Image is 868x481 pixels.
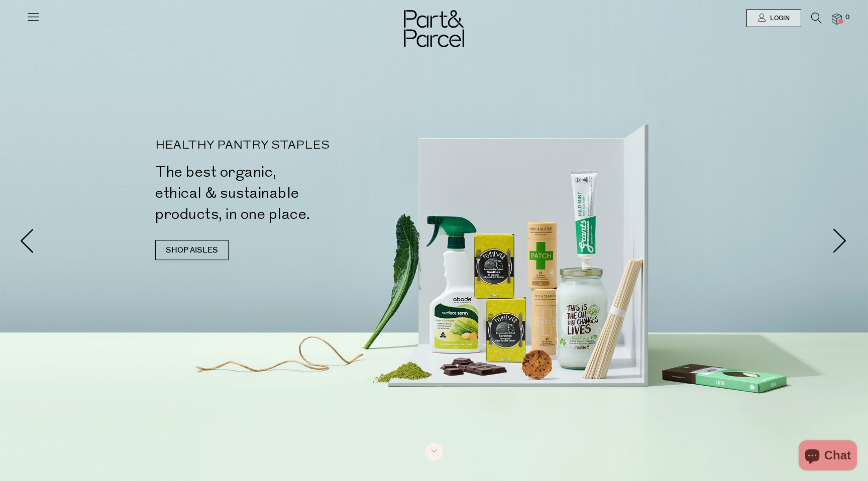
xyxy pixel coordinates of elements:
span: 0 [843,13,852,22]
a: SHOP AISLES [155,240,229,260]
span: Login [768,14,790,23]
a: Login [746,9,801,27]
h2: The best organic, ethical & sustainable products, in one place. [155,162,438,225]
img: Part&Parcel [404,10,464,47]
a: 0 [832,14,842,24]
inbox-online-store-chat: Shopify online store chat [796,440,860,473]
p: HEALTHY PANTRY STAPLES [155,140,438,152]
